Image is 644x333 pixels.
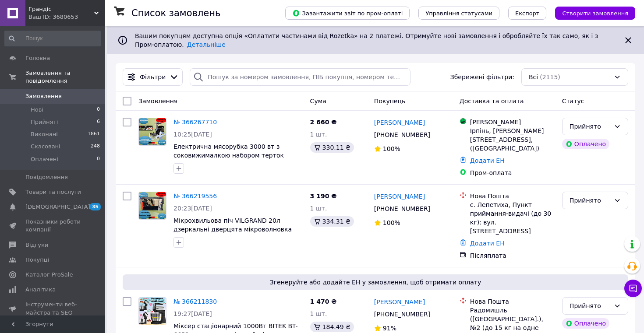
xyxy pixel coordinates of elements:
img: Фото товару [139,192,166,219]
span: 35 [90,203,101,210]
span: Створити замовлення [562,10,628,17]
span: Інструменти веб-майстра та SEO [25,301,81,316]
span: (2115) [540,74,560,81]
a: [PERSON_NAME] [374,298,425,306]
a: № 366267710 [173,119,217,126]
button: Експорт [508,7,547,20]
img: Фото товару [139,298,166,325]
span: Показники роботи компанії [25,218,81,234]
a: Мікрохвильова піч VILGRAND 20л дзеркальні дверцята мікроволновка мікрохвильовка настільна [173,217,292,242]
div: [PHONE_NUMBER] [372,129,432,141]
div: 334.31 ₴ [310,216,354,227]
div: 330.11 ₴ [310,142,354,153]
span: Скасовані [31,143,60,151]
span: Грандіс [28,5,94,13]
span: Вашим покупцям доступна опція «Оплатити частинами від Rozetka» на 2 платежі. Отримуйте нові замов... [135,32,598,48]
span: 100% [383,219,400,226]
a: Детальніше [187,41,226,48]
div: [PERSON_NAME] [470,118,555,126]
span: 3 190 ₴ [310,193,337,200]
div: Ваш ID: 3680653 [28,13,105,21]
h1: Список замовлень [131,8,220,18]
a: № 366211830 [173,298,217,305]
span: Покупці [25,256,49,264]
span: [DEMOGRAPHIC_DATA] [25,203,90,211]
span: Покупець [374,98,405,105]
div: Оплачено [562,139,609,149]
div: Ірпінь, [PERSON_NAME][STREET_ADDRESS], ([GEOGRAPHIC_DATA]) [470,126,555,153]
div: Прийнято [570,122,610,131]
span: Замовлення та повідомлення [25,69,105,85]
span: 248 [91,143,100,151]
span: Виконані [31,130,58,138]
span: 100% [383,145,400,152]
input: Пошук за номером замовлення, ПІБ покупця, номером телефону, Email, номером накладної [190,68,410,86]
a: [PERSON_NAME] [374,118,425,127]
span: Завантажити звіт по пром-оплаті [292,9,403,17]
span: Замовлення [25,92,62,100]
a: Створити замовлення [546,9,635,16]
span: Фільтри [140,73,166,81]
span: Статус [562,98,584,105]
input: Пошук [4,31,101,46]
span: Замовлення [138,98,177,105]
span: Каталог ProSale [25,271,73,279]
span: Нові [31,106,43,114]
span: Товари та послуги [25,188,81,196]
span: Відгуки [25,241,48,249]
div: Прийнято [570,196,610,205]
a: Фото товару [138,118,166,146]
span: 1 470 ₴ [310,298,337,305]
span: 1861 [88,130,100,138]
a: Фото товару [138,192,166,220]
span: 0 [97,155,100,163]
button: Чат з покупцем [624,280,642,297]
div: Нова Пошта [470,297,555,306]
span: 1 шт. [310,310,327,317]
span: 1 шт. [310,131,327,138]
a: [PERSON_NAME] [374,192,425,201]
button: Створити замовлення [555,7,635,20]
div: [PHONE_NUMBER] [372,203,432,215]
span: Управління статусами [425,10,492,17]
button: Управління статусами [418,7,499,20]
a: Додати ЕН [470,240,505,247]
span: 6 [97,118,100,126]
span: 2 660 ₴ [310,119,337,126]
span: Доставка та оплата [460,98,524,105]
span: 1 шт. [310,205,327,212]
span: 10:25[DATE] [173,131,212,138]
img: Фото товару [139,118,166,145]
a: Електрична мясорубка 3000 вт з соковижималкою набором терток електро потужна насадка для ковбаси ... [173,143,301,176]
span: 91% [383,325,396,332]
div: 184.49 ₴ [310,322,354,332]
span: Згенеруйте або додайте ЕН у замовлення, щоб отримати оплату [126,278,625,287]
div: [PHONE_NUMBER] [372,308,432,320]
span: Повідомлення [25,173,68,181]
span: Головна [25,54,50,62]
div: Нова Пошта [470,192,555,200]
span: Оплачені [31,155,58,163]
span: Прийняті [31,118,58,126]
span: Експорт [515,10,540,17]
span: Аналітика [25,286,56,294]
span: 0 [97,106,100,114]
div: Пром-оплата [470,168,555,177]
a: № 366219556 [173,193,217,200]
div: Післяплата [470,251,555,260]
span: 19:27[DATE] [173,310,212,317]
span: 20:23[DATE] [173,205,212,212]
a: Додати ЕН [470,157,505,164]
button: Завантажити звіт по пром-оплаті [285,7,410,20]
div: с. Лепетиха, Пункт приймання-видачі (до 30 кг): вул. [STREET_ADDRESS] [470,200,555,235]
span: Cума [310,98,326,105]
a: Фото товару [138,297,166,325]
span: Збережені фільтри: [450,73,514,81]
span: Всі [529,73,538,81]
div: Прийнято [570,301,610,311]
div: Оплачено [562,318,609,329]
